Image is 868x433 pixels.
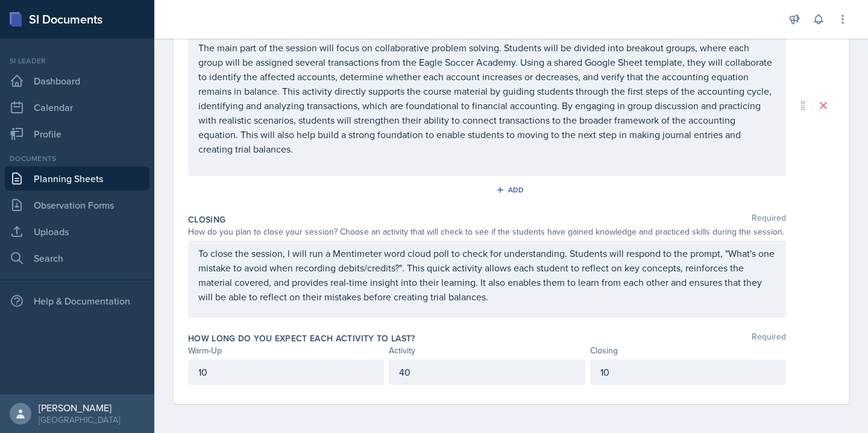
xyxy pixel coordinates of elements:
p: To close the session, I will run a Mentimeter word cloud poll to check for understanding. Student... [198,246,776,304]
a: Uploads [5,220,149,244]
p: 10 [600,365,776,379]
p: The main part of the session will focus on collaborative problem solving. Students will be divide... [198,40,776,156]
a: Observation Forms [5,193,149,217]
a: Dashboard [5,69,149,93]
div: Si leader [5,55,149,66]
div: How do you plan to close your session? Choose an activity that will check to see if the students ... [188,226,786,238]
a: Planning Sheets [5,166,149,191]
label: Closing [188,213,225,226]
div: [PERSON_NAME] [39,402,120,414]
button: Add [492,181,531,199]
a: Calendar [5,95,149,119]
div: Help & Documentation [5,289,149,313]
div: Closing [590,344,786,357]
span: Required [752,213,786,226]
a: Search [5,246,149,270]
div: Documents [5,153,149,164]
label: How long do you expect each activity to last? [188,332,415,344]
span: Required [752,332,786,344]
div: Activity [389,344,585,357]
div: Add [498,185,524,195]
a: Profile [5,122,149,146]
p: 10 [198,365,374,379]
div: [GEOGRAPHIC_DATA] [39,414,120,426]
div: Warm-Up [188,344,384,357]
p: 40 [399,365,574,379]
